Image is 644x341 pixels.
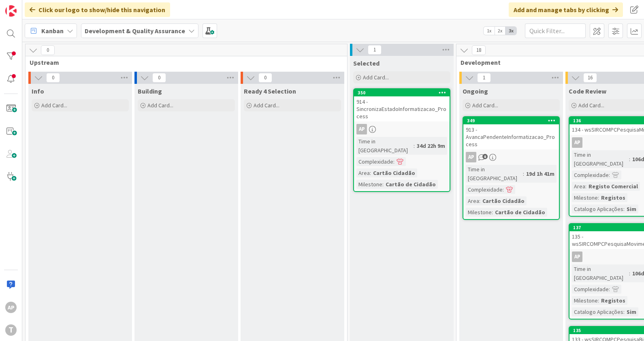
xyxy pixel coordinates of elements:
[629,269,630,278] span: :
[472,102,498,109] span: Add Card...
[5,302,17,313] div: AP
[609,285,610,294] span: :
[384,180,438,189] div: Cartão de Cidadão
[623,205,625,213] span: :
[503,185,504,194] span: :
[354,89,450,121] div: 350914 - SincronizaEstadoInformatizacao_Process
[572,137,582,148] div: AP
[479,196,480,205] span: :
[5,5,17,17] img: Visit kanbanzone.com
[467,118,559,124] div: 349
[598,193,599,202] span: :
[368,45,382,55] span: 1
[358,90,450,96] div: 350
[393,157,395,166] span: :
[509,2,623,17] div: Add and manage tabs by clicking
[463,124,559,149] div: 913 - AvancaPendenteInformatizacao_Process
[85,27,185,35] b: Development & Quality Assurance
[466,152,476,162] div: AP
[41,45,55,55] span: 0
[41,102,67,109] span: Add Card...
[415,141,447,150] div: 34d 22h 9m
[472,45,486,55] span: 18
[493,208,547,217] div: Cartão de Cidadão
[525,23,586,38] input: Quick Filter...
[152,73,166,83] span: 0
[356,124,367,134] div: AP
[5,324,17,336] div: T
[480,196,527,205] div: Cartão Cidadão
[32,87,44,95] span: Info
[599,193,627,202] div: Registos
[598,296,599,305] span: :
[41,26,64,36] span: Kanban
[466,165,523,183] div: Time in [GEOGRAPHIC_DATA]
[463,87,488,95] span: Ongoing
[599,296,627,305] div: Registos
[572,182,585,191] div: Area
[569,87,606,95] span: Code Review
[572,150,629,168] div: Time in [GEOGRAPHIC_DATA]
[572,285,609,294] div: Complexidade
[524,169,557,178] div: 19d 1h 41m
[147,102,173,109] span: Add Card...
[572,205,623,213] div: Catalogo Aplicações
[354,96,450,121] div: 914 - SincronizaEstadoInformatizacao_Process
[244,87,296,95] span: Ready 4 Selection
[30,58,337,66] span: Upstream
[495,27,505,35] span: 2x
[572,296,598,305] div: Milestone
[466,185,503,194] div: Complexidade
[482,154,488,159] span: 8
[258,73,272,83] span: 0
[466,196,479,205] div: Area
[414,141,415,150] span: :
[463,117,559,149] div: 349913 - AvancaPendenteInformatizacao_Process
[463,152,559,162] div: AP
[371,168,417,177] div: Cartão Cidadão
[356,180,382,189] div: Milestone
[370,168,371,177] span: :
[572,193,598,202] div: Milestone
[484,27,495,35] span: 1x
[623,307,625,316] span: :
[629,155,630,164] span: :
[477,73,491,83] span: 1
[354,89,450,96] div: 350
[356,168,370,177] div: Area
[254,102,279,109] span: Add Card...
[572,307,623,316] div: Catalogo Aplicações
[25,2,170,17] div: Click our logo to show/hide this navigation
[583,73,597,83] span: 16
[492,208,493,217] span: :
[356,137,414,155] div: Time in [GEOGRAPHIC_DATA]
[625,307,638,316] div: Sim
[382,180,384,189] span: :
[578,102,604,109] span: Add Card...
[46,73,60,83] span: 0
[354,124,450,134] div: AP
[353,59,380,67] span: Selected
[356,157,393,166] div: Complexidade
[363,74,389,81] span: Add Card...
[585,182,586,191] span: :
[609,170,610,179] span: :
[572,170,609,179] div: Complexidade
[138,87,162,95] span: Building
[466,208,492,217] div: Milestone
[572,264,629,282] div: Time in [GEOGRAPHIC_DATA]
[523,169,524,178] span: :
[463,117,559,124] div: 349
[505,27,516,35] span: 3x
[586,182,640,191] div: Registo Comercial
[572,251,582,262] div: AP
[625,205,638,213] div: Sim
